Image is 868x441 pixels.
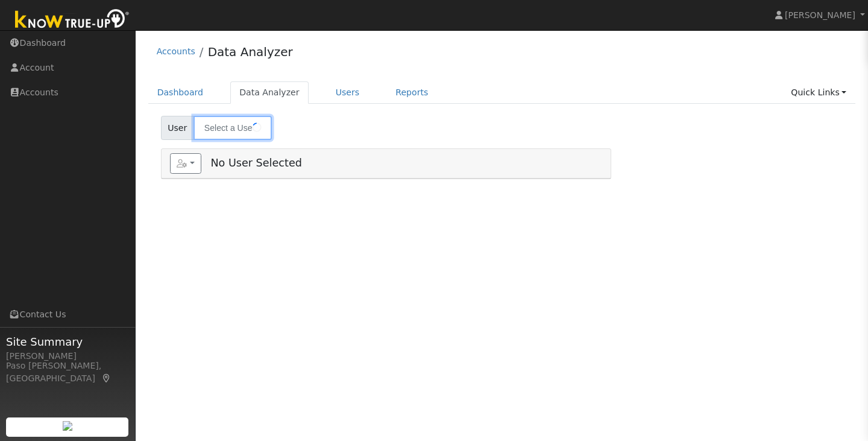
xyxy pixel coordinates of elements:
a: Map [101,373,112,383]
input: Select a User [193,116,272,140]
a: Data Analyzer [230,81,309,104]
div: [PERSON_NAME] [6,350,129,363]
h5: No User Selected [170,153,602,174]
a: Users [327,81,369,104]
a: Dashboard [148,81,213,104]
a: Reports [386,81,437,104]
span: [PERSON_NAME] [785,10,855,20]
img: Know True-Up [9,7,136,34]
span: Site Summary [6,334,129,350]
img: retrieve [63,421,72,431]
div: Paso [PERSON_NAME], [GEOGRAPHIC_DATA] [6,360,129,385]
span: User [161,116,194,140]
a: Accounts [157,46,195,56]
a: Quick Links [782,81,855,104]
a: Data Analyzer [208,45,293,59]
